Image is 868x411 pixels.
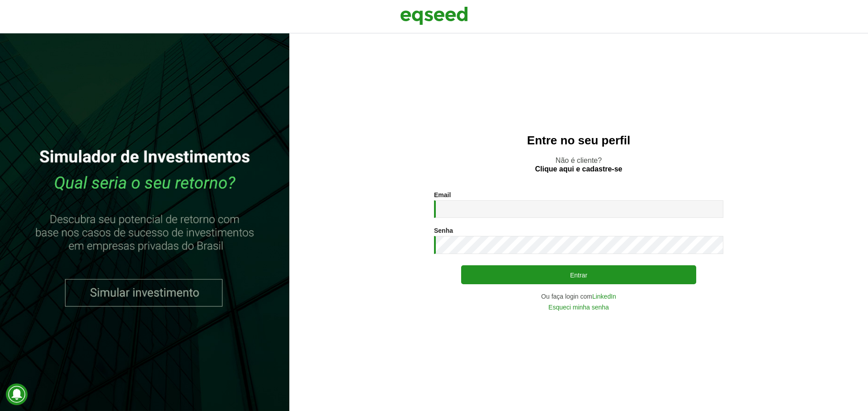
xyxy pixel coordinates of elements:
a: Esqueci minha senha [548,304,609,310]
img: EqSeed Logo [400,5,468,27]
a: LinkedIn [592,293,616,300]
label: Email [434,192,451,198]
a: Clique aqui e cadastre-se [535,166,623,173]
div: Ou faça login com [434,293,723,300]
label: Senha [434,227,453,234]
h2: Entre no seu perfil [307,134,850,147]
button: Entrar [461,265,696,284]
p: Não é cliente? [307,156,850,173]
